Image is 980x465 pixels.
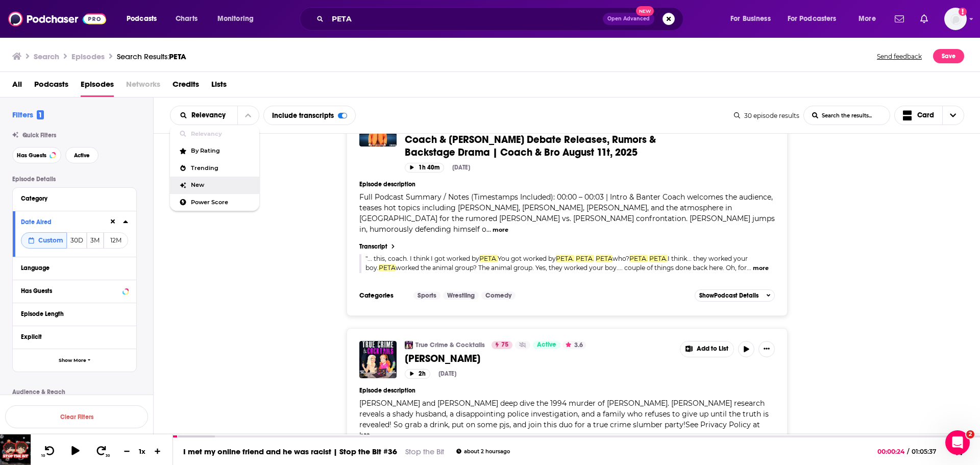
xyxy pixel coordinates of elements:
button: 3M [87,232,104,249]
button: 10 [39,445,59,458]
span: More [859,12,876,26]
span: [PERSON_NAME] and [PERSON_NAME] deep dive the 1994 murder of [PERSON_NAME]. [PERSON_NAME] researc... [359,399,769,440]
span: Lists [211,76,227,97]
h3: Episodes [71,52,105,61]
div: Search podcasts, credits, & more... [309,7,693,31]
input: Search podcasts, credits, & more... [328,11,603,27]
h4: Episode description [359,387,775,394]
button: 2h [405,369,430,379]
span: For Business [730,12,771,26]
button: Save [933,49,964,63]
span: 30 [106,454,110,458]
span: 10 [41,454,45,458]
a: Active [533,341,560,349]
button: Show More Button [758,341,775,357]
a: Show notifications dropdown [916,10,932,28]
span: Open Advanced [607,16,650,21]
span: PETA [379,264,396,272]
a: Episodes [81,76,114,97]
h4: Transcript [359,243,387,250]
span: PETA. [479,255,498,262]
img: Anthea Bradshaw [359,341,397,378]
a: Podcasts [34,76,68,97]
a: Show notifications dropdown [891,10,908,28]
span: You got worked by [498,255,556,262]
svg: Add a profile image [959,8,967,16]
span: ... [747,264,751,272]
a: All [12,76,22,97]
button: Custom [21,232,67,249]
a: 75 [492,341,512,349]
span: Charts [176,12,198,26]
div: Date Aired [21,218,102,226]
span: Power Score [191,200,251,205]
button: Show profile menu [944,8,967,30]
div: Category [21,195,121,202]
button: Has Guests [21,284,128,297]
button: Active [65,147,99,163]
div: 30 episode results [734,112,799,119]
button: Explicit [21,330,128,343]
button: Show More [13,349,136,372]
button: 30 [92,445,112,458]
span: / [907,448,909,455]
span: worked the animal group? The animal group. Yes, they worked your boy.... couple of things done ba... [396,264,747,272]
span: Full Podcast Summary / Notes (Timestamps Included): 00:00 – 00:03 | Intro & Banter Coach welcomes... [359,192,775,234]
h2: Filters [12,110,44,119]
div: Language [21,264,121,272]
span: [PERSON_NAME] & [PERSON_NAME] Out of WWE? The Coach & [PERSON_NAME] Debate Releases, Rumors & Bac... [405,120,656,159]
a: Sports [413,291,440,300]
span: PETA [596,255,612,262]
img: Podchaser - Follow, Share and Rate Podcasts [8,9,106,29]
button: open menu [210,11,267,27]
span: ... [370,431,375,440]
a: [PERSON_NAME] [405,352,673,365]
p: Episode Details [12,176,137,183]
div: Episode Length [21,310,121,317]
span: " [365,255,748,272]
img: True Crime & Cocktails [405,341,413,349]
span: Has Guests [17,153,46,158]
span: Add to List [697,345,728,353]
button: Open AdvancedNew [603,13,654,25]
button: open menu [723,11,783,27]
span: Quick Filters [22,132,56,139]
button: ShowPodcast Details [695,289,775,302]
div: Search Results: [117,52,186,61]
button: Date Aired [21,215,109,228]
button: more [493,226,508,234]
span: Show Podcast Details [699,292,758,299]
span: New [636,6,654,16]
span: Networks [126,76,160,97]
span: Active [537,340,556,350]
span: 1 [37,110,44,119]
a: Search Results:PETA [117,52,186,61]
h3: Categories [359,291,405,300]
a: Stop the Bit [405,447,444,456]
a: Credits [173,76,199,97]
span: PETA. [576,255,594,262]
a: Charts [169,11,204,27]
button: close menu [170,112,237,119]
span: PETA. [556,255,574,262]
button: open menu [851,11,889,27]
div: Has Guests [21,287,119,295]
button: more [376,432,392,440]
span: 75 [501,340,508,350]
button: Clear Filters [5,405,148,428]
p: Audience & Reach [12,388,137,396]
span: ... [486,225,491,234]
span: Relevancy [191,131,251,137]
button: 12M [104,232,128,249]
span: 00:00:24 [877,448,907,455]
button: Show More Button [680,341,733,357]
span: Logged in as WesBurdett [944,8,967,30]
span: PETA. [629,255,648,262]
button: Category [21,192,128,205]
button: 30D [67,232,87,249]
